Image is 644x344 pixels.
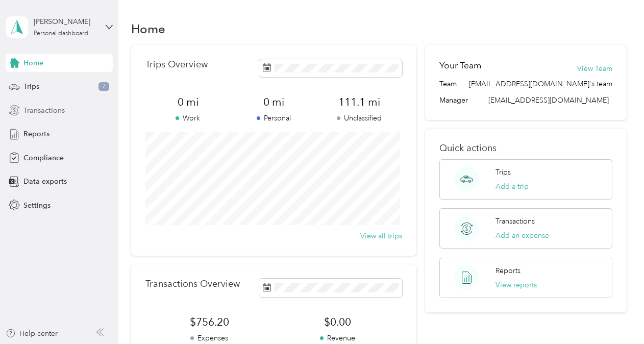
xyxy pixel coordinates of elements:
[316,113,402,124] p: Unclassified
[496,216,535,227] p: Transactions
[23,105,65,116] span: Transactions
[34,16,97,27] div: [PERSON_NAME]
[496,181,529,192] button: Add a trip
[131,23,165,34] h1: Home
[496,280,537,290] button: View reports
[23,81,39,92] span: Trips
[145,59,208,70] p: Trips Overview
[34,31,88,37] div: Personal dashboard
[439,95,468,106] span: Manager
[496,230,549,241] button: Add an expense
[231,95,316,109] span: 0 mi
[496,265,521,276] p: Reports
[439,79,457,89] span: Team
[145,95,231,109] span: 0 mi
[23,200,51,211] span: Settings
[360,231,402,241] button: View all trips
[6,328,58,339] button: Help center
[274,315,402,329] span: $0.00
[488,96,609,105] span: [EMAIL_ADDRESS][DOMAIN_NAME]
[439,143,612,154] p: Quick actions
[496,167,511,178] p: Trips
[145,315,274,329] span: $756.20
[145,333,274,343] p: Expenses
[23,176,67,187] span: Data exports
[23,129,49,139] span: Reports
[577,63,612,74] button: View Team
[274,333,402,343] p: Revenue
[439,59,481,72] h2: Your Team
[23,153,64,163] span: Compliance
[145,113,231,124] p: Work
[231,113,316,124] p: Personal
[316,95,402,109] span: 111.1 mi
[23,58,43,68] span: Home
[98,82,109,91] span: 7
[469,79,612,89] span: [EMAIL_ADDRESS][DOMAIN_NAME]'s team
[587,287,644,344] iframe: Everlance-gr Chat Button Frame
[145,279,240,289] p: Transactions Overview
